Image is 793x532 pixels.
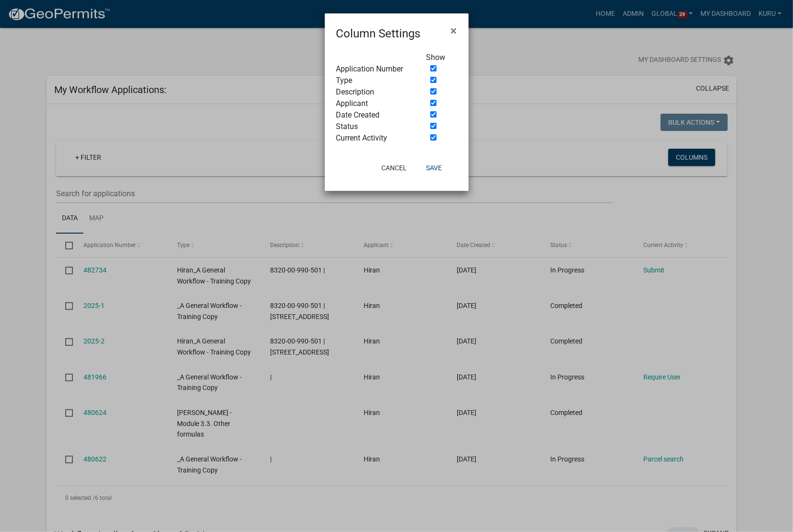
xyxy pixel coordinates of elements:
div: Current Activity [329,132,419,144]
span: × [451,24,457,37]
div: Application Number [329,63,419,75]
button: Close [443,17,465,44]
button: Cancel [374,159,414,177]
div: Applicant [329,98,419,109]
div: Description [329,86,419,98]
div: Show [419,52,464,63]
div: Date Created [329,109,419,121]
h4: Column Settings [336,25,421,42]
div: Status [329,121,419,132]
button: Save [418,159,450,177]
div: Type [329,75,419,86]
